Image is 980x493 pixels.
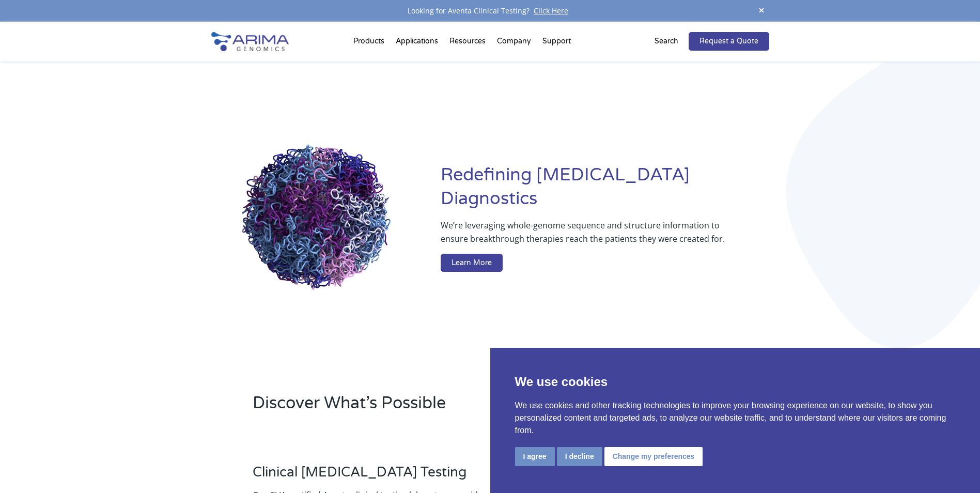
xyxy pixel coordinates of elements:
[604,447,703,466] button: Change my preferences
[211,4,769,18] div: Looking for Aventa Clinical Testing?
[515,399,956,437] p: We use cookies and other tracking technologies to improve your browsing experience on our website...
[515,447,555,466] button: I agree
[253,464,534,488] h3: Clinical [MEDICAL_DATA] Testing
[441,163,769,219] h1: Redefining [MEDICAL_DATA] Diagnostics
[530,6,572,16] a: Click Here
[557,447,602,466] button: I decline
[928,443,980,493] iframe: Chat Widget
[689,32,769,51] a: Request a Quote
[655,35,678,48] p: Search
[211,32,289,51] img: Arima-Genomics-logo
[515,373,956,391] p: We use cookies
[253,392,622,423] h2: Discover What’s Possible
[441,254,503,272] a: Learn More
[441,219,727,254] p: We’re leveraging whole-genome sequence and structure information to ensure breakthrough therapies...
